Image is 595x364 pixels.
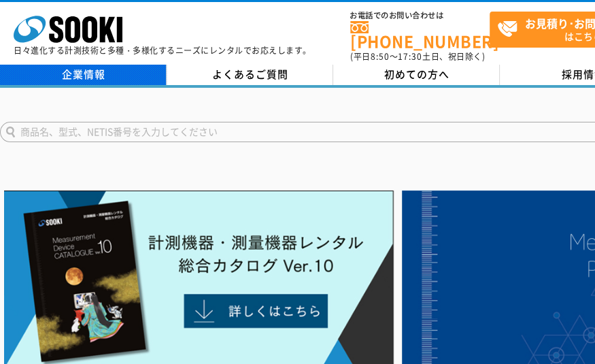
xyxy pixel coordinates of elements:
[350,21,490,49] a: [PHONE_NUMBER]
[350,50,485,63] span: (平日 ～ 土日、祝日除く)
[333,65,500,85] a: 初めての方へ
[398,50,422,63] span: 17:30
[14,46,311,54] p: 日々進化する計測技術と多種・多様化するニーズにレンタルでお応えします。
[384,67,449,82] span: 初めての方へ
[167,65,333,85] a: よくあるご質問
[371,50,390,63] span: 8:50
[350,12,490,20] span: お電話でのお問い合わせは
